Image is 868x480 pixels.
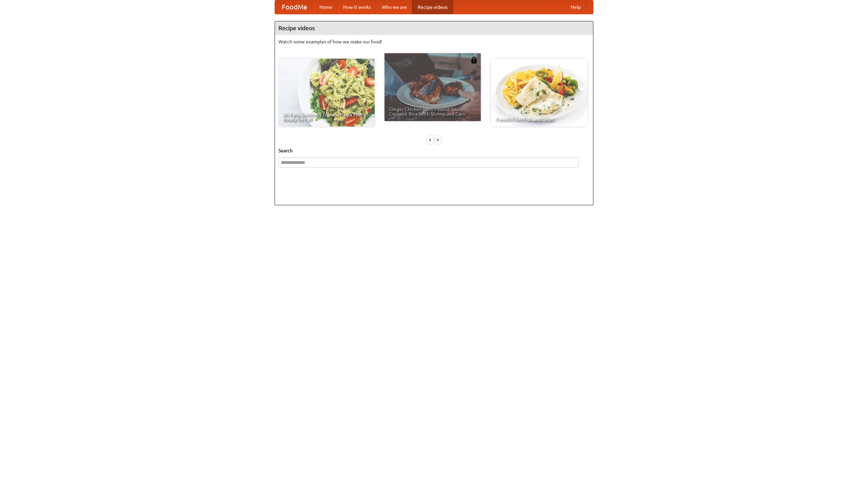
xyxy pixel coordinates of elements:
[565,0,586,14] a: Help
[376,0,412,14] a: Who we are
[435,135,441,144] div: »
[278,59,375,127] a: An Easy, Summery Tomato Pasta That's Ready for Fall
[412,0,453,14] a: Recipe videos
[471,57,477,63] img: 483408.png
[491,59,587,127] a: French Fries Fish and Chips
[338,0,376,14] a: How it works
[278,38,590,45] p: Watch some examples of how we make our food!
[496,117,583,122] span: French Fries Fish and Chips
[283,112,370,122] span: An Easy, Summery Tomato Pasta That's Ready for Fall
[275,0,314,14] a: FoodMe
[278,147,590,154] h5: Search
[275,21,593,35] h4: Recipe videos
[427,135,433,144] div: «
[314,0,338,14] a: Home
